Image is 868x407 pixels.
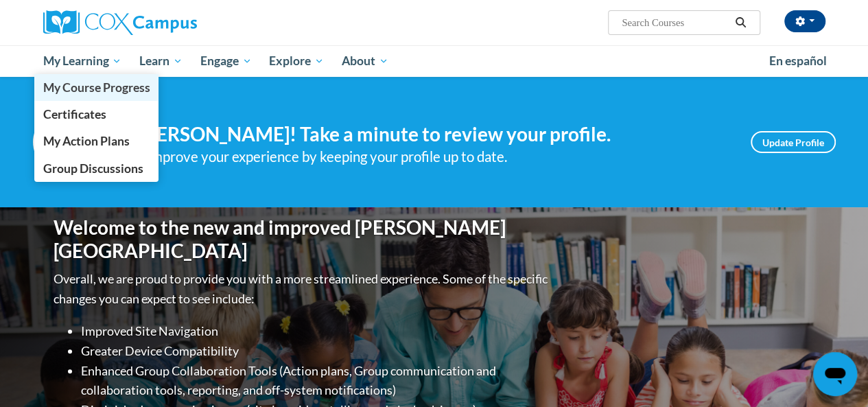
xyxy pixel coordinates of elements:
li: Greater Device Compatibility [81,341,551,361]
button: Search [730,14,751,31]
li: Improved Site Navigation [81,321,551,341]
img: Profile Image [33,111,95,173]
a: Update Profile [751,131,836,153]
iframe: Button to launch messaging window [813,352,857,396]
li: Enhanced Group Collaboration Tools (Action plans, Group communication and collaboration tools, re... [81,361,551,401]
span: En español [769,54,827,68]
a: Cox Campus [43,10,290,35]
h4: Hi [PERSON_NAME]! Take a minute to review your profile. [115,123,730,146]
a: Explore [260,45,333,77]
a: About [333,45,397,77]
span: Certificates [43,107,106,121]
a: Learn [130,45,191,77]
div: Help improve your experience by keeping your profile up to date. [115,146,730,168]
a: Group Discussions [34,155,159,182]
h1: Welcome to the new and improved [PERSON_NAME][GEOGRAPHIC_DATA] [54,216,551,262]
a: My Action Plans [34,128,159,154]
a: Engage [191,45,261,77]
p: Overall, we are proud to provide you with a more streamlined experience. Some of the specific cha... [54,269,551,309]
span: About [342,53,388,69]
span: Engage [200,53,252,69]
button: Account Settings [784,10,825,32]
span: Learn [139,53,183,69]
span: Explore [269,53,324,69]
span: My Course Progress [43,80,150,95]
a: Certificates [34,101,159,128]
a: My Course Progress [34,74,159,101]
a: My Learning [34,45,131,77]
span: My Action Plans [43,134,129,148]
span: My Learning [43,53,121,69]
img: Cox Campus [43,10,197,35]
input: Search Courses [620,14,730,31]
span: Group Discussions [43,161,143,176]
div: Main menu [33,45,836,77]
a: En español [760,47,836,75]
